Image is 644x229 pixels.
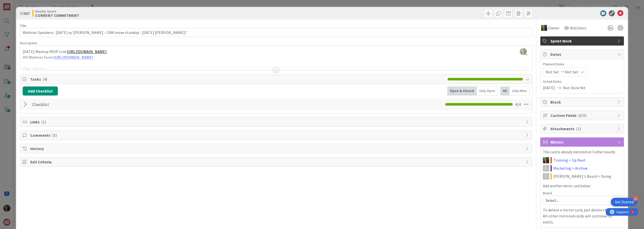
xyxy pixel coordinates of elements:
span: Weekly Sprint [35,9,79,13]
p: Add another mirror card below: [543,183,621,189]
span: Owner [548,25,559,31]
span: Exit Criteria [30,159,523,165]
label: Title [20,23,26,28]
div: 4 [633,197,638,201]
span: [DATE] [543,85,555,91]
b: CURRENT COMMITMENT [35,13,79,17]
span: Custom Fields [550,112,615,118]
button: Add Checklist [23,86,58,96]
span: ID [20,10,30,16]
a: Training > Up Next [553,157,586,163]
p: HD Webinar Form: [23,55,530,60]
a: Marketing > Archive [553,165,588,171]
span: Support [11,1,23,7]
div: Open Get Started checklist, remaining modules: 4 [611,198,638,206]
span: Attachments [550,126,615,132]
p: To delete a mirror card, just delete the card. All other mirrored cards will continue to exists. [543,207,621,225]
span: Block [550,99,615,105]
a: [URL][DOMAIN_NAME] [67,49,107,54]
span: Not Set [546,69,559,75]
span: Description [20,41,37,45]
span: Dates [550,51,615,57]
span: Mirrors [550,139,615,145]
span: History [30,146,523,152]
b: 337 [24,11,30,16]
span: Actual Dates [543,79,621,84]
div: Only Open [477,86,498,96]
span: Not Done Yet [563,85,586,91]
div: All [500,86,510,96]
img: SL [541,25,547,31]
span: ( 1 ) [41,119,46,124]
span: Comments [30,132,523,138]
a: [URL][DOMAIN_NAME] [54,55,93,60]
span: ( 5 ) [52,133,57,138]
div: Get Started [615,200,634,205]
p: [DATE] Meetup RSVP Link: [23,49,530,55]
div: Open & Closed [447,86,477,96]
span: Tasks [30,76,445,82]
div: 1 [26,2,27,6]
span: Sprint Work [550,38,615,44]
span: ( 0/0 ) [578,113,586,118]
span: ( 4 ) [43,77,47,82]
div: Only Mine [510,86,530,96]
span: 4 / 4 [515,101,521,107]
span: Select... [546,197,610,204]
img: SL [543,157,549,163]
span: Board [543,191,552,195]
span: Links [30,119,523,125]
img: zMbp8UmSkcuFrGHA6WMwLokxENeDinhm.jpg [520,48,527,55]
span: Planned Dates [543,62,621,67]
span: Watchers [570,25,586,31]
span: ( 1 ) [576,126,581,131]
input: Add Checklist... [30,100,143,109]
p: This card is already mirrored on 3 other boards. [543,149,621,155]
span: [PERSON_NAME]'s Board > Doing [553,173,611,179]
input: type card name here... [20,28,532,37]
span: Not Set [565,69,578,75]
